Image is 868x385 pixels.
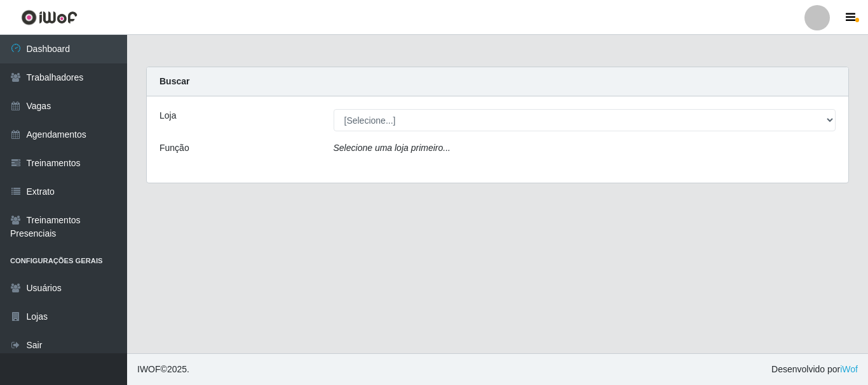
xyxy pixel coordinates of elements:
a: iWof [840,364,858,374]
label: Loja [159,109,176,122]
i: Selecione uma loja primeiro... [334,143,451,153]
span: © 2025 . [137,363,189,376]
img: CoreUI Logo [21,10,78,25]
label: Função [159,141,189,155]
span: IWOF [137,364,161,374]
strong: Buscar [159,76,189,86]
span: Desenvolvido por [771,363,858,376]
